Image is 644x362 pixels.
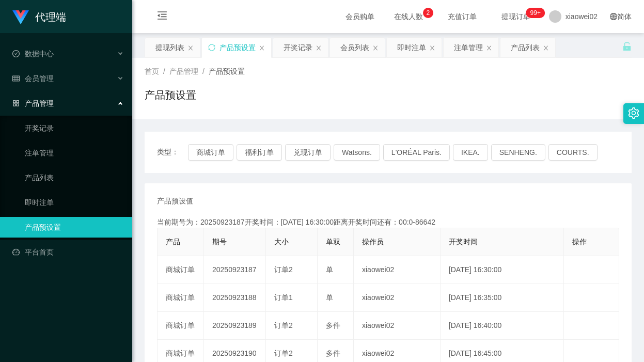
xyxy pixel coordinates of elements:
[486,45,492,51] i: 图标: close
[208,44,215,51] i: 图标: sync
[491,144,545,161] button: SENHENG.
[145,1,180,34] i: 图标: menu-fold
[187,45,194,51] i: 图标: close
[354,256,441,284] td: xiaowei02
[219,38,256,57] div: 产品预设置
[25,192,124,213] a: 即时注单
[12,99,54,107] span: 产品管理
[158,256,204,284] td: 商城订单
[334,144,380,161] button: Watsons.
[145,87,196,103] h1: 产品预设置
[610,13,617,20] i: 图标: global
[389,13,428,20] span: 在线人数
[237,144,282,161] button: 福利订单
[453,144,488,161] button: IKEA.
[543,45,549,51] i: 图标: close
[326,321,340,329] span: 多件
[397,38,426,57] div: 即时注单
[628,107,639,119] i: 图标: setting
[423,8,433,18] sup: 2
[274,349,293,357] span: 订单2
[163,67,165,75] span: /
[548,144,598,161] button: COURTS.
[622,42,632,51] i: 图标: unlock
[12,100,20,107] i: 图标: appstore-o
[202,67,205,75] span: /
[157,144,188,161] span: 类型：
[145,67,159,75] span: 首页
[441,284,564,312] td: [DATE] 16:35:00
[12,242,124,262] a: 图标: dashboard平台首页
[572,238,587,246] span: 操作
[25,143,124,163] a: 注单管理
[155,38,184,57] div: 提现列表
[204,312,266,340] td: 20250923189
[326,293,333,302] span: 单
[25,118,124,138] a: 开奖记录
[157,217,619,228] div: 当前期号为：20250923187开奖时间：[DATE] 16:30:00距离开奖时间还有：00:0-86642
[158,312,204,340] td: 商城订单
[326,238,340,246] span: 单双
[496,13,536,20] span: 提现订单
[158,284,204,312] td: 商城订单
[157,196,193,207] span: 产品预设值
[212,238,227,246] span: 期号
[188,144,233,161] button: 商城订单
[12,50,20,57] i: 图标: check-circle-o
[443,13,482,20] span: 充值订单
[12,74,54,83] span: 会员管理
[274,238,289,246] span: 大小
[354,284,441,312] td: xiaowei02
[285,144,331,161] button: 兑现订单
[454,38,483,57] div: 注单管理
[204,256,266,284] td: 20250923187
[426,8,430,18] p: 2
[316,45,322,51] i: 图标: close
[204,284,266,312] td: 20250923188
[441,256,564,284] td: [DATE] 16:30:00
[274,293,293,302] span: 订单1
[12,12,66,21] a: 代理端
[25,217,124,238] a: 产品预设置
[340,38,369,57] div: 会员列表
[354,312,441,340] td: xiaowei02
[511,38,540,57] div: 产品列表
[25,167,124,188] a: 产品列表
[259,45,265,51] i: 图标: close
[274,321,293,329] span: 订单2
[274,265,293,274] span: 订单2
[429,45,435,51] i: 图标: close
[12,75,20,82] i: 图标: table
[326,349,340,357] span: 多件
[284,38,312,57] div: 开奖记录
[526,8,545,18] sup: 1205
[449,238,478,246] span: 开奖时间
[326,265,333,274] span: 单
[372,45,379,51] i: 图标: close
[35,1,66,34] h1: 代理端
[12,10,29,25] img: logo.9652507e.png
[169,67,198,75] span: 产品管理
[362,238,384,246] span: 操作员
[166,238,180,246] span: 产品
[209,67,245,75] span: 产品预设置
[12,50,54,58] span: 数据中心
[383,144,450,161] button: L'ORÉAL Paris.
[441,312,564,340] td: [DATE] 16:40:00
